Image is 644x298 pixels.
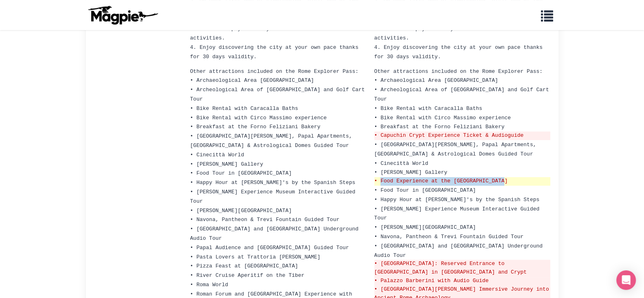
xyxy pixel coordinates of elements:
span: • Navona, Pantheon & Trevi Fountain Guided Tour [374,234,524,240]
span: • Breakfast at the Forno Feliziani Bakery [374,124,505,130]
del: • [GEOGRAPHIC_DATA]: Reserved Entrance to [GEOGRAPHIC_DATA] in [GEOGRAPHIC_DATA] and Crypt [374,260,550,277]
span: • Bike Rental with Caracalla Baths [190,105,298,112]
del: • Food Experience at the [GEOGRAPHIC_DATA] [374,177,550,186]
span: • [GEOGRAPHIC_DATA] and [GEOGRAPHIC_DATA] Underground Audio Tour [190,226,362,241]
span: • [PERSON_NAME] Experience Museum Interactive Guided Tour [190,189,358,204]
span: • Roma World [190,282,229,288]
span: • [PERSON_NAME][GEOGRAPHIC_DATA] [190,208,292,214]
span: • [GEOGRAPHIC_DATA] and [GEOGRAPHIC_DATA] Underground Audio Tour [374,243,546,259]
span: • [GEOGRAPHIC_DATA][PERSON_NAME], Papal Apartments, [GEOGRAPHIC_DATA] & Astrological Domes Guided... [374,142,540,157]
span: • Bike Rental with Circo Massimo experience [374,115,511,121]
span: • [PERSON_NAME][GEOGRAPHIC_DATA] [374,224,476,230]
del: • Capuchin Crypt Experience Ticket & Audioguide [374,131,550,140]
span: • Archeological Area of [GEOGRAPHIC_DATA] and Golf Cart Tour [374,87,552,102]
span: • Bike Rental with Caracalla Baths [374,105,482,112]
span: • [PERSON_NAME] Gallery [374,169,447,175]
span: • [GEOGRAPHIC_DATA][PERSON_NAME], Papal Apartments, [GEOGRAPHIC_DATA] & Astrological Domes Guided... [190,133,356,149]
span: • Cinecittà World [190,152,244,158]
span: • Breakfast at the Forno Feliziani Bakery [190,124,321,130]
span: • Archaeological Area [GEOGRAPHIC_DATA] [374,77,498,83]
span: • [PERSON_NAME] Gallery [190,161,263,167]
span: • Bike Rental with Circo Massimo experience [190,115,327,121]
span: • Food Tour in [GEOGRAPHIC_DATA] [374,187,476,193]
div: Open Intercom Messenger [616,270,636,290]
span: 4. Enjoy discovering the city at your own pace thanks for 30 days validity. [374,44,546,60]
span: • River Cruise Aperitif on the Tiber [190,272,305,278]
span: • Navona, Pantheon & Trevi Fountain Guided Tour [190,217,340,223]
span: • Happy Hour at [PERSON_NAME]'s by the Spanish Steps [374,197,540,203]
span: • Pasta Lovers at Trattoria [PERSON_NAME] [190,254,321,260]
span: • Cinecittà World [374,160,429,167]
span: Other attractions included on the Rome Explorer Pass: [374,68,543,74]
span: • Archeological Area of [GEOGRAPHIC_DATA] and Golf Cart Tour [190,87,368,102]
del: • Palazzo Barberini with Audio Guide [374,277,550,285]
span: • Papal Audience and [GEOGRAPHIC_DATA] Guided Tour [190,245,349,251]
span: • Pizza Feast at [GEOGRAPHIC_DATA] [190,263,298,269]
span: • Happy Hour at [PERSON_NAME]'s by the Spanish Steps [190,180,356,186]
span: • Food Tour in [GEOGRAPHIC_DATA] [190,170,292,176]
span: 4. Enjoy discovering the city at your own pace thanks for 30 days validity. [190,44,362,60]
span: Other attractions included on the Rome Explorer Pass: [190,68,358,74]
img: logo-ab69f6fb50320c5b225c76a69d11143b.png [86,5,159,25]
span: • [PERSON_NAME] Experience Museum Interactive Guided Tour [374,206,543,221]
span: • Archaeological Area [GEOGRAPHIC_DATA] [190,77,314,83]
